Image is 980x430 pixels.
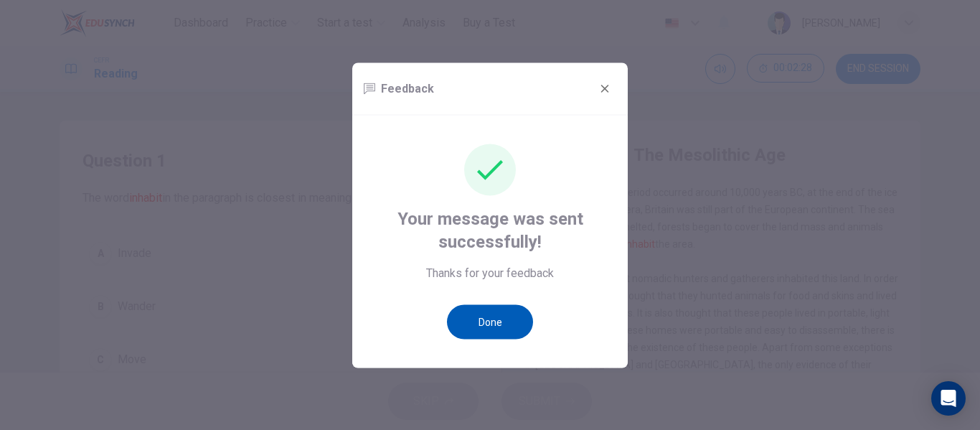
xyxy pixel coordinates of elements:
span: Thanks for your feedback [426,264,554,281]
div: Open Intercom Messenger [931,381,966,416]
span: Your message was sent successfully! [375,207,605,253]
span: Feedback [381,80,434,97]
span: Done [479,316,502,327]
button: Done [447,304,533,339]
